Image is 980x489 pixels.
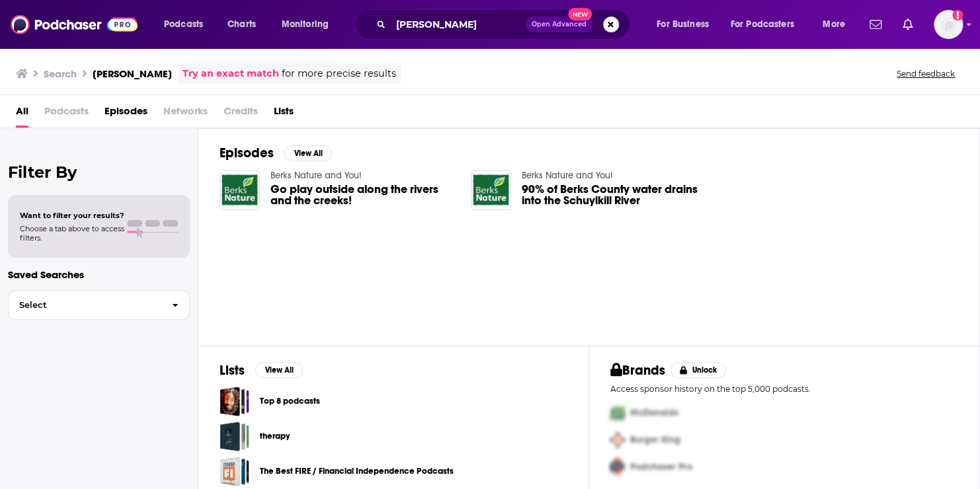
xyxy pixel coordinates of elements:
a: Charts [219,14,264,35]
span: Charts [227,15,256,34]
span: More [823,15,845,34]
span: For Business [657,15,709,34]
p: Saved Searches [8,268,190,281]
a: Berks Nature and You! [270,170,361,181]
img: Podchaser - Follow, Share and Rate Podcasts [11,12,138,37]
img: User Profile [934,10,963,39]
span: Credits [224,100,258,128]
span: for more precise results [282,66,396,81]
h2: Filter By [8,163,190,182]
span: New [568,8,592,20]
button: Send feedback [893,68,959,79]
span: Open Advanced [532,21,587,28]
button: open menu [155,14,220,35]
button: View All [255,362,303,378]
img: Third Pro Logo [605,453,630,480]
button: View All [284,145,332,161]
a: ListsView All [220,362,303,379]
img: 90% of Berks County water drains into the Schuylkill River [471,170,511,210]
a: Show notifications dropdown [897,13,918,36]
a: Episodes [104,100,147,128]
h2: Lists [220,362,245,379]
a: The Best FIRE / Financial Independence Podcasts [220,457,249,486]
a: EpisodesView All [220,145,332,161]
a: Go play outside along the rivers and the creeks! [270,184,456,206]
span: McDonalds [630,407,678,418]
h2: Episodes [220,145,274,161]
span: Select [9,301,161,309]
button: Open AdvancedNew [526,17,592,32]
h3: Search [44,67,77,80]
span: Networks [163,100,208,128]
span: Monitoring [282,15,329,34]
a: Top 8 podcasts [220,387,249,416]
button: Select [8,290,190,320]
span: Podcasts [44,100,89,128]
a: Lists [274,100,294,128]
span: For Podcasters [731,15,794,34]
button: open menu [647,14,725,35]
svg: Add a profile image [952,10,963,20]
img: Go play outside along the rivers and the creeks! [220,170,260,210]
button: open menu [813,14,862,35]
span: Podcasts [164,15,203,34]
a: 90% of Berks County water drains into the Schuylkill River [522,184,707,206]
img: Second Pro Logo [605,426,630,453]
h3: [PERSON_NAME] [93,67,172,80]
div: Search podcasts, credits, & more... [367,9,643,40]
img: First Pro Logo [605,399,630,426]
button: Unlock [671,362,727,378]
a: therapy [220,422,249,451]
input: Search podcasts, credits, & more... [391,14,526,35]
a: therapy [260,429,290,443]
span: Logged in as roneledotsonRAD [934,10,963,39]
a: The Best FIRE / Financial Independence Podcasts [260,464,454,478]
button: open menu [722,14,813,35]
span: Choose a tab above to access filters. [20,224,124,243]
span: Burger King [630,434,680,445]
a: Try an exact match [183,66,279,81]
a: All [16,100,28,128]
button: open menu [272,14,346,35]
a: Top 8 podcasts [260,394,320,408]
a: Berks Nature and You! [522,170,612,181]
span: Want to filter your results? [20,211,124,220]
p: Access sponsor history on the top 5,000 podcasts. [610,384,958,394]
button: Show profile menu [934,10,963,39]
span: Podchaser Pro [630,461,692,472]
h2: Brands [610,362,665,379]
a: Show notifications dropdown [864,13,887,36]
